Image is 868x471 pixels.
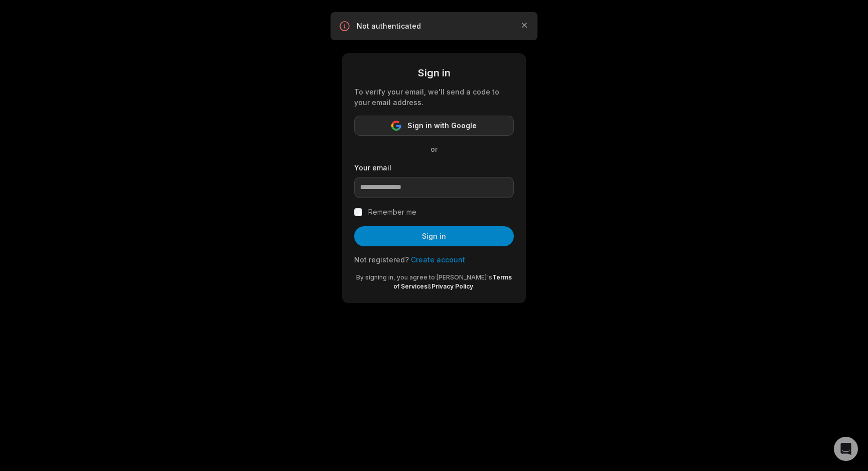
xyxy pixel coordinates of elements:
a: Privacy Policy [431,282,473,290]
a: Terms of Services [393,273,512,290]
span: Not registered? [354,255,409,264]
button: Sign in with Google [354,116,514,136]
span: . [473,282,475,290]
p: Not authenticated [357,21,511,31]
a: Create account [411,255,465,264]
span: Sign in with Google [407,120,477,132]
label: Your email [354,162,514,173]
div: To verify your email, we'll send a code to your email address. [354,86,514,108]
span: or [422,144,446,154]
button: Sign in [354,226,514,246]
div: Open Intercom Messenger [834,437,858,461]
div: Sign in [354,65,514,80]
label: Remember me [368,206,416,218]
span: & [427,282,431,290]
span: By signing in, you agree to [PERSON_NAME]'s [356,273,492,281]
